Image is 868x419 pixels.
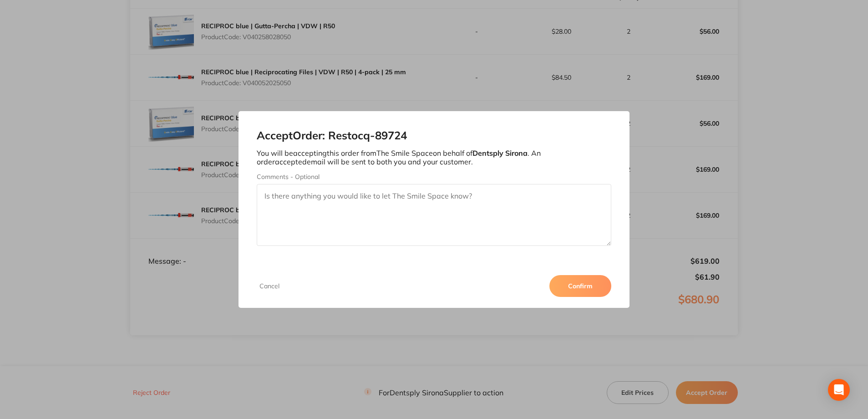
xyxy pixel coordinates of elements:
[828,379,850,401] div: Open Intercom Messenger
[257,282,282,290] button: Cancel
[549,275,611,297] button: Confirm
[257,129,611,142] h2: Accept Order: Restocq- 89724
[257,149,611,166] p: You will be accepting this order from The Smile Space on behalf of . An order accepted email will...
[472,148,528,158] b: Dentsply Sirona
[257,173,611,180] label: Comments - Optional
